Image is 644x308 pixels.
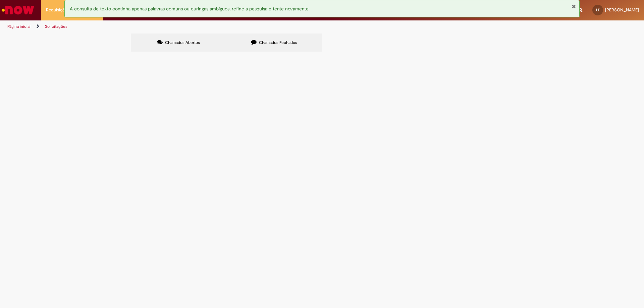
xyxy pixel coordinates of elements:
span: LT [596,8,600,12]
ul: Trilhas de página [5,20,424,33]
span: Chamados Abertos [165,40,200,45]
a: Página inicial [7,24,31,29]
span: Requisições [46,7,69,13]
span: A consulta de texto continha apenas palavras comuns ou curingas ambíguos, refine a pesquisa e ten... [70,6,309,12]
button: Fechar Notificação [572,4,576,9]
span: Chamados Fechados [259,40,297,45]
span: [PERSON_NAME] [605,7,639,13]
img: ServiceNow [1,3,35,17]
a: Solicitações [45,24,67,29]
